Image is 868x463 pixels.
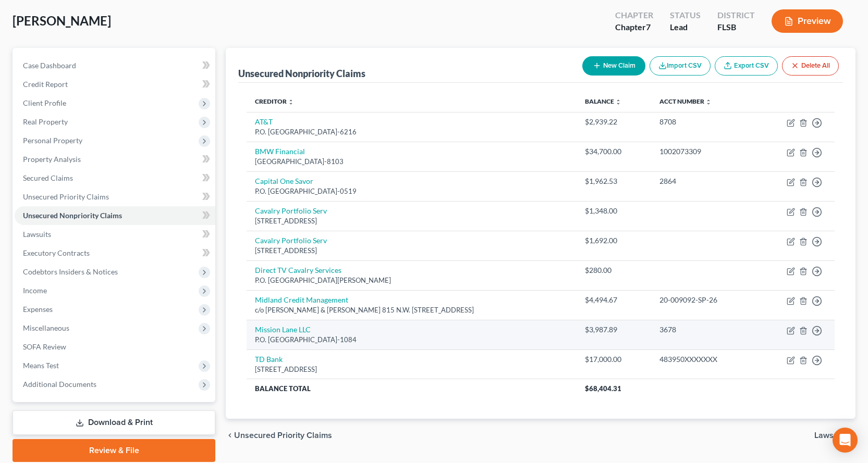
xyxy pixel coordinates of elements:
div: Status [670,9,701,21]
div: P.O. [GEOGRAPHIC_DATA][PERSON_NAME] [255,276,568,285]
div: c/o [PERSON_NAME] & [PERSON_NAME] 815 N.W. [STREET_ADDRESS] [255,305,568,315]
a: Case Dashboard [15,56,215,75]
div: Open Intercom Messenger [833,428,858,453]
span: $68,404.31 [585,384,621,393]
div: 8708 [659,117,747,127]
a: Direct TV Cavalry Services [255,266,341,274]
a: Cavalry Portfolio Serv [255,236,327,245]
a: Secured Claims [15,169,215,187]
a: Capital One Savor [255,177,313,185]
span: Unsecured Nonpriority Claims [23,211,122,220]
span: Unsecured Priority Claims [23,192,109,201]
div: [STREET_ADDRESS] [255,216,568,226]
button: Delete All [782,56,839,76]
button: Import CSV [650,56,711,76]
a: Creditor unfold_more [255,97,294,105]
span: Codebtors Insiders & Notices [23,267,118,276]
div: $1,348.00 [585,206,643,216]
div: [GEOGRAPHIC_DATA]-8103 [255,157,568,167]
a: BMW Financial [255,147,305,156]
div: $17,000.00 [585,354,643,365]
a: Download & Print [13,410,215,435]
i: unfold_more [615,99,621,105]
span: SOFA Review [23,342,66,351]
span: Real Property [23,117,68,126]
div: $1,692.00 [585,235,643,246]
a: Balance unfold_more [585,97,621,105]
a: Export CSV [715,56,778,76]
th: Balance Total [247,379,577,398]
div: Lead [670,21,701,33]
div: 3678 [659,324,747,335]
a: AT&T [255,117,273,126]
i: chevron_left [226,431,234,440]
i: unfold_more [288,99,294,105]
div: 2864 [659,176,747,186]
div: P.O. [GEOGRAPHIC_DATA]-1084 [255,335,568,345]
a: Credit Report [15,75,215,94]
span: Client Profile [23,98,66,107]
a: Cavalry Portfolio Serv [255,206,327,215]
span: [PERSON_NAME] [13,13,111,28]
a: Property Analysis [15,150,215,169]
div: [STREET_ADDRESS] [255,246,568,256]
div: 483950XXXXXXX [659,354,747,365]
div: $2,939.22 [585,117,643,127]
span: Case Dashboard [23,61,76,70]
div: $3,987.89 [585,324,643,335]
span: 7 [646,22,651,32]
div: [STREET_ADDRESS] [255,365,568,374]
a: Mission Lane LLC [255,325,311,334]
a: Acct Number unfold_more [659,97,712,105]
span: Lawsuits [23,230,51,239]
span: Miscellaneous [23,323,69,332]
button: Lawsuits chevron_right [814,431,855,440]
span: Credit Report [23,80,68,89]
div: $34,700.00 [585,146,643,157]
div: 20-009092-SP-26 [659,295,747,305]
a: Midland Credit Management [255,295,348,304]
div: Unsecured Nonpriority Claims [238,67,365,80]
span: Property Analysis [23,155,81,164]
div: P.O. [GEOGRAPHIC_DATA]-0519 [255,186,568,196]
div: 1002073309 [659,146,747,157]
div: $4,494.67 [585,295,643,305]
div: FLSB [717,21,755,33]
div: $1,962.53 [585,176,643,186]
div: Chapter [615,21,653,33]
a: Lawsuits [15,225,215,244]
button: chevron_left Unsecured Priority Claims [226,431,332,440]
span: Executory Contracts [23,248,90,257]
span: Means Test [23,361,59,370]
span: Lawsuits [814,431,847,440]
a: TD Bank [255,355,283,364]
a: Unsecured Priority Claims [15,187,215,206]
div: P.O. [GEOGRAPHIC_DATA]-6216 [255,127,568,137]
a: Unsecured Nonpriority Claims [15,206,215,225]
span: Additional Documents [23,380,96,389]
div: $280.00 [585,265,643,276]
span: Personal Property [23,136,82,145]
a: Review & File [13,439,215,462]
span: Unsecured Priority Claims [234,431,332,440]
span: Income [23,286,47,295]
a: Executory Contracts [15,244,215,262]
a: SOFA Review [15,337,215,356]
button: New Claim [582,56,645,76]
div: Chapter [615,9,653,21]
i: unfold_more [705,99,712,105]
div: District [717,9,755,21]
span: Expenses [23,305,53,314]
span: Secured Claims [23,173,73,182]
button: Preview [772,9,843,33]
